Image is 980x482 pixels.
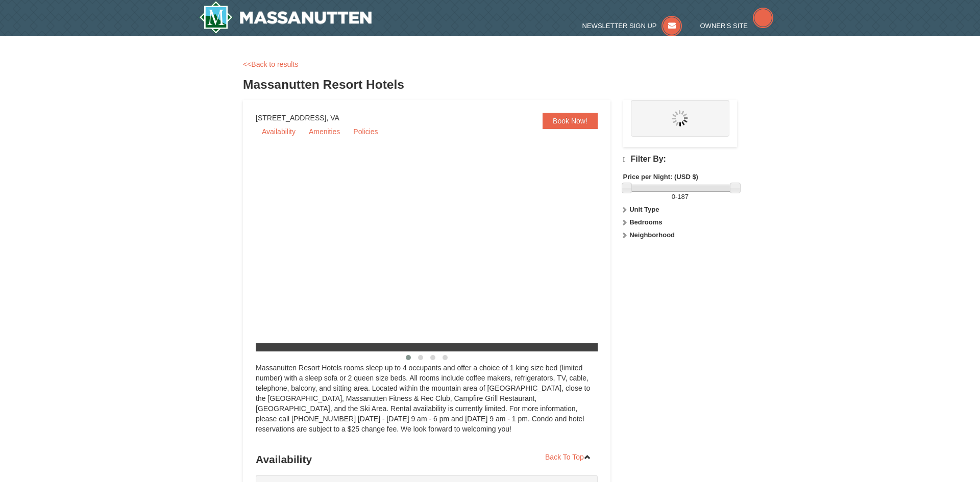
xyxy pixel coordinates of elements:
[256,124,302,139] a: Availability
[623,155,737,164] h4: Filter By:
[243,74,737,95] h3: Massanutten Resort Hotels
[256,363,598,444] div: Massanutten Resort Hotels rooms sleep up to 4 occupants and offer a choice of 1 king size bed (li...
[543,113,598,129] a: Book Now!
[700,22,774,30] a: Owner's Site
[672,110,688,126] img: wait.gif
[672,193,675,200] span: 0
[677,193,689,200] span: 187
[623,192,737,202] label: -
[629,218,662,226] strong: Bedrooms
[347,124,384,139] a: Policies
[629,231,675,239] strong: Neighborhood
[582,22,682,30] a: Newsletter Sign Up
[199,1,372,34] img: Massanutten Resort Logo
[582,22,657,30] span: Newsletter Sign Up
[256,449,598,470] h3: Availability
[199,1,372,34] a: Massanutten Resort
[700,22,748,30] span: Owner's Site
[623,173,698,181] strong: Price per Night: (USD $)
[243,60,298,68] a: <<Back to results
[629,206,659,213] strong: Unit Type
[303,124,346,139] a: Amenities
[538,449,598,465] a: Back To Top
